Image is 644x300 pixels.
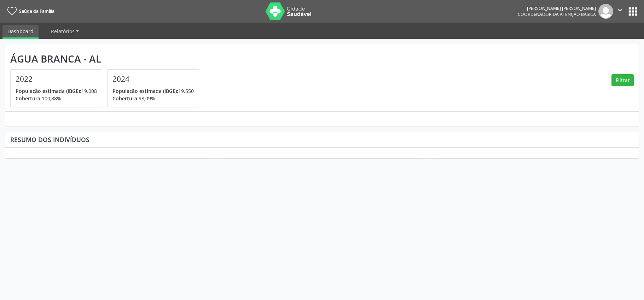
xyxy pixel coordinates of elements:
[112,95,194,102] p: 98,09%
[627,5,639,18] button: apps
[2,25,39,39] a: Dashboard
[613,4,627,19] button: 
[112,88,178,94] span: População estimada (IBGE):
[112,87,194,95] p: 19.550
[10,53,204,65] div: Água Branca - AL
[112,95,139,102] span: Cobertura:
[16,95,97,102] p: 100,88%
[5,5,54,17] a: Saúde da Família
[598,4,613,19] img: img
[611,74,634,86] button: Filtrar
[16,87,97,95] p: 19.008
[46,25,84,37] a: Relatórios
[616,6,624,14] i: 
[51,28,75,35] span: Relatórios
[16,95,42,102] span: Cobertura:
[19,8,54,14] span: Saúde da Família
[10,136,634,143] div: Resumo dos indivíduos
[518,5,596,11] div: [PERSON_NAME] [PERSON_NAME]
[518,11,596,17] span: Coordenador da Atenção Básica
[112,75,194,83] h4: 2024
[16,88,81,94] span: População estimada (IBGE):
[16,75,97,83] h4: 2022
